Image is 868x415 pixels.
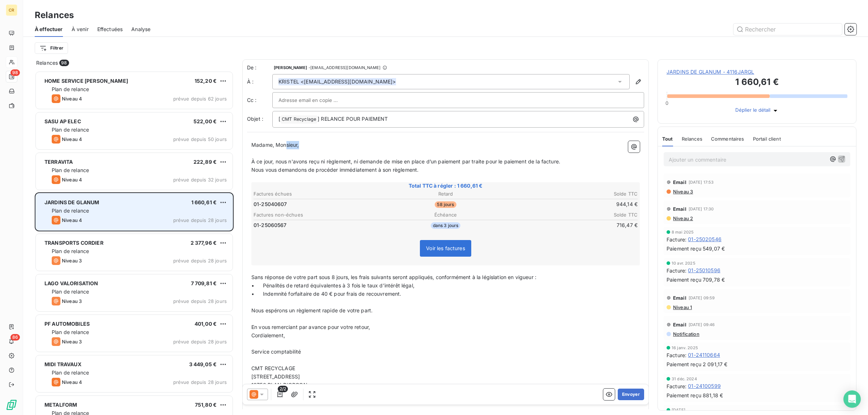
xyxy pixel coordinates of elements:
span: JARDINS DE GLANUM [44,199,99,205]
span: Effectuées [97,26,123,33]
span: À venir [72,26,89,33]
span: Notification [672,331,699,337]
span: Niveau 4 [62,177,82,183]
span: Plan de relance [52,127,89,133]
span: CMT Recyclage [281,115,317,124]
span: 751,80 € [195,402,217,408]
span: Plan de relance [52,86,89,92]
span: 2 091,17 € [703,361,728,368]
th: Factures échues [253,190,381,198]
span: Total TTC à régler : 1 660,61 € [252,182,639,189]
span: Facture : [667,351,686,359]
span: Plan de relance [52,369,89,376]
img: Logo LeanPay [6,399,17,411]
span: 01-24110664 [688,351,720,359]
span: Plan de relance [52,288,89,295]
span: 13750 PLAN D'ORGON [251,382,307,388]
span: [DATE] 17:53 [689,180,714,184]
span: ] RELANCE POUR PAIEMENT [318,116,388,122]
div: CR [6,4,17,16]
span: 01-25010596 [688,267,720,274]
span: [PERSON_NAME] [274,65,307,70]
span: Paiement reçu [667,392,701,399]
span: Niveau 4 [62,136,82,142]
span: Plan de relance [52,167,89,173]
span: 1 660,61 € [191,199,217,205]
span: Niveau 3 [62,298,82,304]
span: À effectuer [35,26,63,33]
button: Déplier le détail [733,107,781,115]
div: <[EMAIL_ADDRESS][DOMAIN_NAME]> [278,78,396,85]
span: Analyse [131,26,150,33]
td: 01-25060567 [253,221,381,229]
span: dans 3 jours [431,222,461,229]
span: • Pénalités de retard équivalentes à 3 fois le taux d’intérêt légal, [251,282,414,288]
span: [DATE] [672,408,685,412]
span: 152,20 € [195,78,217,84]
button: Envoyer [618,389,644,400]
span: 31 déc. 2024 [672,377,697,381]
span: prévue depuis 28 jours [173,379,227,385]
span: TRANSPORTS CORDIER [44,240,103,246]
span: [DATE] 17:30 [689,207,714,211]
span: Paiement reçu [667,360,701,368]
span: Paiement reçu [667,245,701,252]
span: [DATE] 09:59 [689,296,715,300]
span: 549,07 € [703,245,725,252]
span: prévue depuis 32 jours [173,177,227,183]
span: HOME SERVICE [PERSON_NAME] [44,78,128,84]
span: 401,00 € [195,321,217,327]
div: Open Intercom Messenger [843,390,861,408]
a: 98 [6,71,17,82]
span: 10 avr. 2025 [672,261,695,265]
span: LAGO VALORISATION [44,280,98,286]
span: Madame, Monsieur, [251,142,299,148]
span: Objet : [247,116,263,122]
span: 0 [665,100,668,106]
span: Service comptabilité [251,348,301,355]
span: Facture : [667,267,686,274]
span: Sans réponse de votre part sous 8 jours, les frais suivants seront appliqués, conformément à la l... [251,274,536,280]
span: METALFORM [44,402,77,408]
td: 944,14 € [510,200,638,208]
span: 58 jours [435,201,456,208]
span: Tout [662,136,673,142]
th: Factures non-échues [253,211,381,219]
span: prévue depuis 28 jours [173,217,227,223]
span: 2 377,96 € [191,240,217,246]
span: prévue depuis 62 jours [173,96,227,102]
span: JARDINS DE GLANUM - 4116JARGL [667,68,847,76]
span: Plan de relance [52,208,89,214]
span: 2/2 [278,386,288,392]
th: Solde TTC [510,190,638,198]
span: 7 709,81 € [191,280,217,286]
span: 01-24100599 [688,382,721,390]
span: Relances [682,136,702,142]
span: Relances [36,59,58,67]
span: 86 [10,334,20,341]
button: Filtrer [35,42,68,54]
h3: 1 660,61 € [667,76,847,90]
span: Niveau 4 [62,217,82,223]
span: Commentaires [711,136,744,142]
span: PF AUTOMOBILES [44,321,90,327]
span: 01-25020546 [688,236,722,243]
span: 98 [59,60,69,66]
span: [ [278,116,280,122]
span: Niveau 4 [62,379,82,385]
span: 522,00 € [193,118,217,124]
span: [STREET_ADDRESS] [251,373,300,380]
span: 98 [10,69,20,76]
span: 222,89 € [193,159,217,165]
h3: Relances [35,9,74,22]
span: Facture : [667,236,686,243]
span: prévue depuis 28 jours [173,339,227,345]
span: prévue depuis 28 jours [173,258,227,264]
span: Niveau 3 [62,258,82,264]
span: Facture : [667,382,686,390]
span: Plan de relance [52,248,89,254]
span: KRISTEL [278,78,299,85]
span: Cordialement, [251,332,285,338]
span: 3 449,05 € [189,361,217,367]
span: MIDI TRAVAUX [44,361,81,367]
